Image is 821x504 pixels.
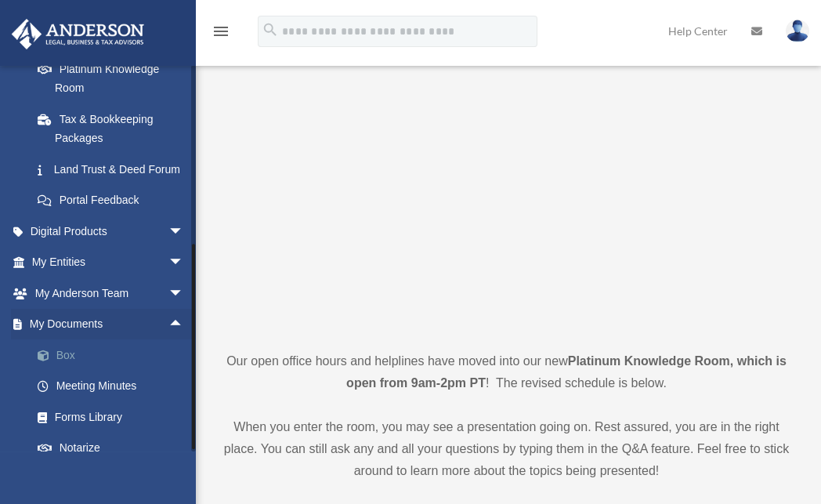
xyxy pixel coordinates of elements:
a: Digital Productsarrow_drop_down [11,216,208,247]
a: Box [22,339,208,371]
img: Anderson Advisors Platinum Portal [7,19,149,49]
a: My Entitiesarrow_drop_down [11,247,208,278]
a: Platinum Knowledge Room [22,53,200,103]
a: Forms Library [22,401,208,433]
a: Portal Feedback [22,185,208,216]
i: search [262,21,279,38]
a: menu [212,27,230,41]
p: When you enter the room, you may see a presentation going on. Rest assured, you are in the right ... [223,416,790,482]
a: My Anderson Teamarrow_drop_down [11,277,208,309]
a: My Documentsarrow_drop_up [11,309,208,340]
a: Land Trust & Deed Forum [22,154,208,185]
span: arrow_drop_down [168,216,200,248]
a: Meeting Minutes [22,371,208,402]
p: Our open office hours and helplines have moved into our new ! The revised schedule is below. [223,350,790,394]
a: Tax & Bookkeeping Packages [22,103,208,154]
i: menu [212,22,230,41]
img: User Pic [786,20,809,42]
a: Notarize [22,433,208,464]
span: arrow_drop_up [168,309,200,341]
span: arrow_drop_down [168,247,200,279]
strong: Platinum Knowledge Room, which is open from 9am-2pm PT [346,354,787,390]
span: arrow_drop_down [168,277,200,310]
iframe: 231110_Toby_KnowledgeRoom [272,56,742,321]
